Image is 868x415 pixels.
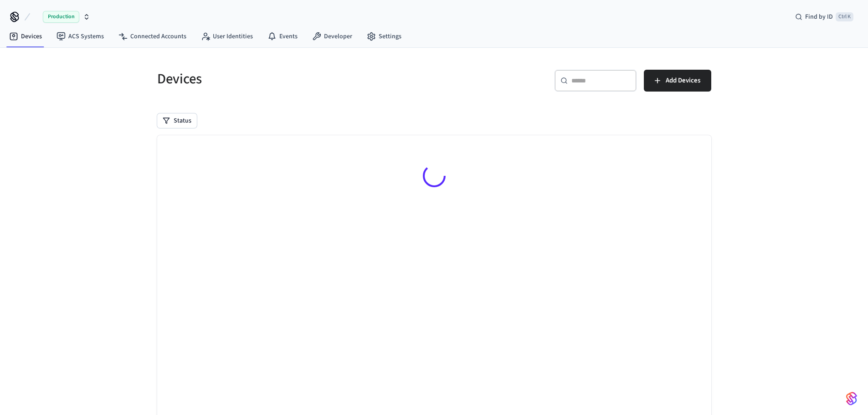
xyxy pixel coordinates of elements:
div: Find by IDCtrl K [788,9,861,25]
a: Connected Accounts [111,28,194,45]
button: Status [157,113,197,128]
span: Find by ID [805,12,833,21]
a: ACS Systems [49,28,111,45]
img: SeamLogoGradient.69752ec5.svg [846,391,857,406]
a: User Identities [194,28,260,45]
button: Add Devices [644,70,711,92]
span: Add Devices [666,75,700,87]
span: Ctrl K [836,12,853,21]
span: Production [43,11,79,23]
a: Events [260,28,305,45]
a: Developer [305,28,360,45]
h5: Devices [157,70,429,88]
a: Settings [360,28,409,45]
a: Devices [2,28,49,45]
